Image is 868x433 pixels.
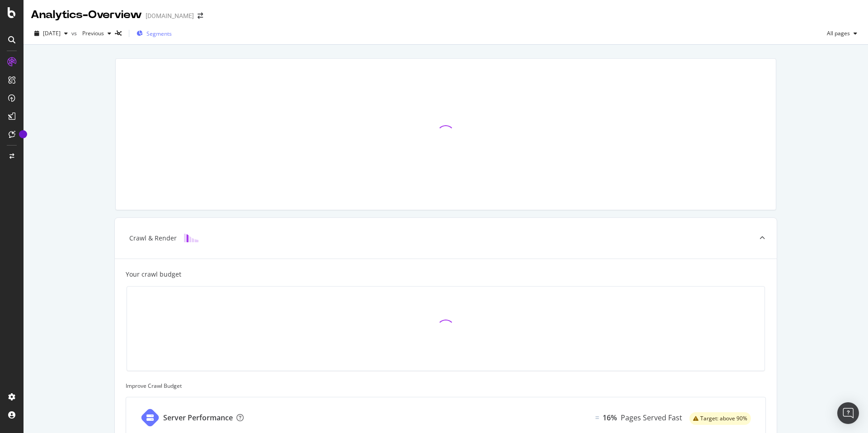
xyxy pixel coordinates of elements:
div: Open Intercom Messenger [837,402,859,424]
div: warning label [689,412,751,425]
div: arrow-right-arrow-left [198,13,203,19]
button: [DATE] [31,26,71,41]
span: 2025 Aug. 8th [43,29,61,37]
span: Target: above 90% [700,416,747,421]
div: Your crawl budget [126,270,181,279]
div: Server Performance [163,413,233,423]
div: Tooltip anchor [19,130,27,138]
div: Pages Served Fast [621,413,682,423]
span: vs [71,29,79,37]
button: Segments [133,26,175,41]
div: 16% [603,413,617,423]
img: block-icon [184,234,198,242]
button: Previous [79,26,115,41]
button: All pages [823,26,861,41]
span: All pages [823,29,850,37]
div: [DOMAIN_NAME] [146,11,194,20]
div: Improve Crawl Budget [126,382,766,390]
span: Previous [79,29,104,37]
img: Equal [595,416,599,419]
div: Analytics - Overview [31,7,142,23]
span: Segments [146,30,172,38]
div: Crawl & Render [129,234,177,243]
